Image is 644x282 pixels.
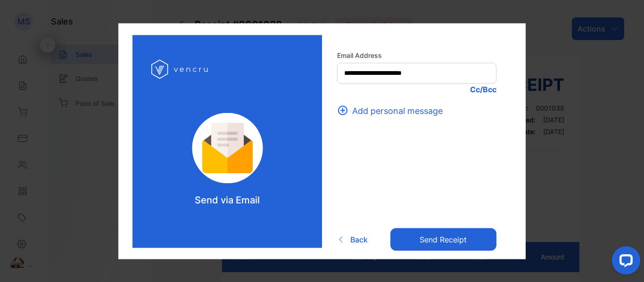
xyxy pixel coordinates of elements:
img: log [179,113,276,183]
img: log [151,54,210,84]
button: Add personal message [337,104,448,117]
p: Cc/Bcc [337,83,496,95]
span: Add personal message [352,104,443,117]
span: Back [350,234,368,245]
p: Send via Email [195,193,260,207]
button: Send receipt [390,228,496,251]
label: Email Address [337,50,496,60]
iframe: LiveChat chat widget [604,242,644,282]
